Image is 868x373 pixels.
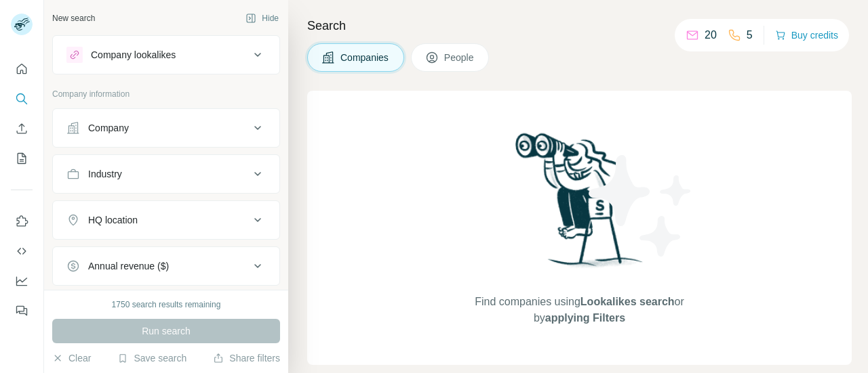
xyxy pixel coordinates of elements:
img: Surfe Illustration - Woman searching with binoculars [509,129,650,280]
button: Dashboard [11,269,33,293]
p: Company information [52,88,280,100]
button: HQ location [53,204,279,236]
div: New search [52,12,95,24]
button: Annual revenue ($) [53,250,279,282]
button: Use Surfe on LinkedIn [11,209,33,234]
img: Surfe Illustration - Stars [580,145,702,267]
div: Company lookalikes [91,48,176,62]
div: HQ location [88,213,138,227]
button: Enrich CSV [11,116,33,141]
button: Company lookalikes [53,39,279,71]
button: My lists [11,146,33,171]
button: Buy credits [775,26,838,45]
button: Feedback [11,299,33,323]
button: Quick start [11,57,33,81]
p: 20 [705,27,717,43]
button: Use Surfe API [11,239,33,263]
span: applying Filters [545,312,625,324]
div: Annual revenue ($) [88,259,169,273]
div: Company [88,121,129,135]
button: Industry [53,158,279,190]
h4: Search [307,16,852,35]
span: People [444,51,475,64]
span: Companies [340,51,390,64]
div: Industry [88,167,122,181]
span: Lookalikes search [580,296,675,307]
button: Search [11,87,33,111]
div: 1750 search results remaining [112,299,221,311]
button: Share filters [213,351,280,365]
p: 5 [747,27,753,43]
button: Company [53,112,279,144]
span: Find companies using or by [471,294,688,326]
button: Hide [236,8,288,28]
button: Save search [117,351,186,365]
button: Clear [52,351,91,365]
